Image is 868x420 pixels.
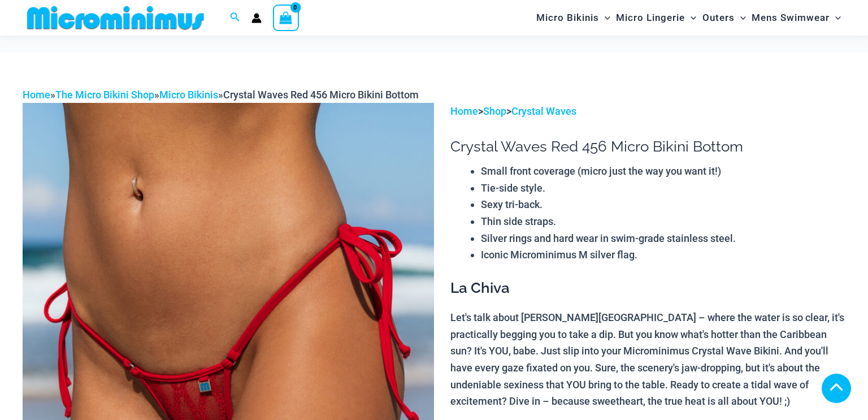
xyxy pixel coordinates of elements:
p: > > [450,103,845,120]
li: Iconic Microminimus M silver flag. [481,246,845,263]
li: Silver rings and hard wear in swim-grade stainless steel. [481,230,845,247]
span: Menu Toggle [685,3,696,32]
a: OutersMenu ToggleMenu Toggle [700,3,749,32]
span: Micro Lingerie [616,3,685,32]
a: Mens SwimwearMenu ToggleMenu Toggle [749,3,844,32]
a: Home [450,105,478,117]
h1: Crystal Waves Red 456 Micro Bikini Bottom [450,138,845,155]
span: Micro Bikinis [536,3,599,32]
span: Menu Toggle [735,3,746,32]
span: Menu Toggle [599,3,610,32]
a: Micro Bikinis [159,89,218,101]
a: Shop [483,105,506,117]
a: View Shopping Cart, empty [273,5,299,31]
h3: La Chiva [450,279,845,298]
a: The Micro Bikini Shop [55,89,154,101]
span: Crystal Waves Red 456 Micro Bikini Bottom [223,89,419,101]
img: MM SHOP LOGO FLAT [23,5,209,31]
a: Home [23,89,50,101]
p: Let's talk about [PERSON_NAME][GEOGRAPHIC_DATA] – where the water is so clear, it's practically b... [450,309,845,410]
a: Micro LingerieMenu ToggleMenu Toggle [613,3,699,32]
a: Account icon link [251,13,262,23]
a: Micro BikinisMenu ToggleMenu Toggle [533,3,613,32]
span: Menu Toggle [830,3,841,32]
li: Small front coverage (micro just the way you want it!) [481,163,845,180]
span: Mens Swimwear [752,3,830,32]
li: Tie-side style. [481,180,845,197]
span: » » » [23,89,419,101]
span: Outers [702,3,735,32]
li: Thin side straps. [481,213,845,230]
a: Crystal Waves [511,105,576,117]
a: Search icon link [230,11,240,25]
li: Sexy tri-back. [481,196,845,213]
nav: Site Navigation [532,2,845,34]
